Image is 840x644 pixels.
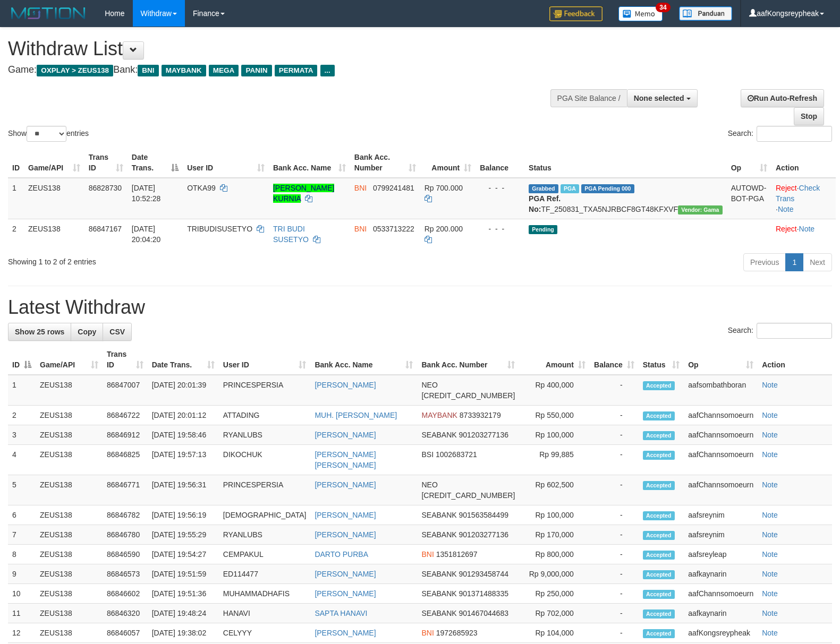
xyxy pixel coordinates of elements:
[762,550,778,559] a: Note
[273,184,334,203] a: [PERSON_NAME] KURNIA
[524,178,727,219] td: TF_250831_TXA5NJRBCF8GT48KFXVF
[727,148,771,178] th: Op: activate to sort column ascending
[24,148,84,178] th: Game/API: activate to sort column ascending
[103,545,148,564] td: 86846590
[581,184,634,193] span: PGA Pending
[460,411,501,419] span: Copy 8733932179 to clipboard
[590,604,639,623] td: -
[762,629,778,637] a: Note
[15,328,64,336] span: Show 25 rows
[148,445,219,475] td: [DATE] 19:57:13
[8,425,36,445] td: 3
[78,328,96,336] span: Copy
[519,445,590,475] td: Rp 99,885
[549,6,603,21] img: Feedback.jpg
[459,511,508,519] span: Copy 901563584499 to clipboard
[590,505,639,525] td: -
[219,564,311,584] td: ED114477
[219,445,311,475] td: DIKOCHUK
[643,531,675,540] span: Accepted
[315,480,376,489] a: [PERSON_NAME]
[315,570,376,578] a: [PERSON_NAME]
[425,225,463,233] span: Rp 200.000
[590,475,639,505] td: -
[421,530,456,539] span: SEABANK
[310,345,417,375] th: Bank Acc. Name: activate to sort column ascending
[219,505,311,525] td: [DEMOGRAPHIC_DATA]
[776,184,797,192] a: Reject
[639,345,684,375] th: Status: activate to sort column ascending
[148,345,219,375] th: Date Trans.: activate to sort column ascending
[771,148,836,178] th: Action
[36,545,103,564] td: ZEUS138
[436,450,477,459] span: Copy 1002683721 to clipboard
[315,431,376,439] a: [PERSON_NAME]
[678,205,723,214] span: Vendor URL: https://trx31.1velocity.biz
[519,375,590,406] td: Rp 400,000
[36,623,103,643] td: ZEUS138
[8,406,36,425] td: 2
[8,345,36,375] th: ID: activate to sort column descending
[684,604,758,623] td: aafkaynarin
[315,411,397,419] a: MUH. [PERSON_NAME]
[36,525,103,545] td: ZEUS138
[273,225,309,244] a: TRI BUDI SUSETYO
[148,584,219,604] td: [DATE] 19:51:36
[643,609,675,619] span: Accepted
[643,551,675,560] span: Accepted
[373,184,414,192] span: Copy 0799241481 to clipboard
[8,445,36,475] td: 4
[684,375,758,406] td: aafsombathboran
[103,475,148,505] td: 86846771
[148,564,219,584] td: [DATE] 19:51:59
[8,323,71,341] a: Show 25 rows
[27,126,66,142] select: Showentries
[71,323,103,341] a: Copy
[8,297,832,318] h1: Latest Withdraw
[762,450,778,459] a: Note
[776,184,820,203] a: Check Trans
[187,184,216,192] span: OTKA99
[320,65,335,76] span: ...
[643,381,675,390] span: Accepted
[799,225,815,233] a: Note
[618,6,663,21] img: Button%20Memo.svg
[643,590,675,599] span: Accepted
[758,345,832,375] th: Action
[421,589,456,598] span: SEABANK
[421,381,437,389] span: NEO
[148,525,219,545] td: [DATE] 19:55:29
[8,178,24,219] td: 1
[459,589,508,598] span: Copy 901371488335 to clipboard
[590,564,639,584] td: -
[590,375,639,406] td: -
[8,505,36,525] td: 6
[354,225,367,233] span: BNI
[480,224,520,234] div: - - -
[103,406,148,425] td: 86846722
[421,570,456,578] span: SEABANK
[148,505,219,525] td: [DATE] 19:56:19
[8,148,24,178] th: ID
[315,589,376,598] a: [PERSON_NAME]
[627,89,698,107] button: None selected
[209,65,239,76] span: MEGA
[634,94,684,102] span: None selected
[529,194,561,213] b: PGA Ref. No:
[103,525,148,545] td: 86846780
[684,505,758,525] td: aafsreynim
[417,345,519,375] th: Bank Acc. Number: activate to sort column ascending
[459,609,508,617] span: Copy 901467044683 to clipboard
[89,184,122,192] span: 86828730
[315,609,367,617] a: SAPTA HANAVI
[36,505,103,525] td: ZEUS138
[36,475,103,505] td: ZEUS138
[24,219,84,249] td: ZEUS138
[103,375,148,406] td: 86847007
[550,89,627,107] div: PGA Site Balance /
[643,629,675,638] span: Accepted
[679,6,732,21] img: panduan.png
[109,328,125,336] span: CSV
[421,609,456,617] span: SEABANK
[778,205,794,213] a: Note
